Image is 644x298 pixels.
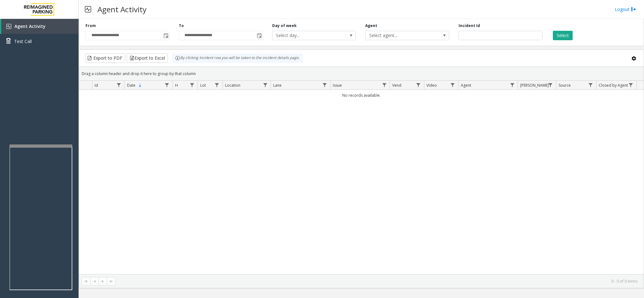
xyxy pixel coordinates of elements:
[1,19,79,34] a: Agent Activity
[138,83,143,88] span: Sortable
[553,31,573,40] button: Select
[631,6,636,13] img: logout
[365,23,377,29] label: Agent
[127,83,135,88] span: Date
[163,81,171,89] a: Date Filter Menu
[14,38,32,45] span: Test Call
[627,81,635,89] a: Closed by Agent Filter Menu
[546,81,555,89] a: Parker Filter Menu
[449,81,457,89] a: Video Filter Menu
[85,53,125,63] button: Export to PDF
[172,53,303,63] div: By clicking Incident row you will be taken to the incident details page.
[175,56,180,61] img: infoIcon.svg
[414,81,423,89] a: Vend Filter Menu
[85,23,96,29] label: From
[508,81,516,89] a: Agent Filter Menu
[333,83,342,88] span: Issue
[14,23,46,29] span: Agent Activity
[461,83,471,88] span: Agent
[85,2,91,17] img: pageIcon
[273,83,282,88] span: Lane
[225,83,240,88] span: Location
[200,83,206,88] span: Lot
[261,81,269,89] a: Location Filter Menu
[272,31,339,40] span: Select day...
[520,83,549,88] span: [PERSON_NAME]
[599,83,628,88] span: Closed by Agent
[559,83,571,88] span: Source
[188,81,196,89] a: H Filter Menu
[79,68,644,79] div: Drag a column header and drop it here to group by that column
[127,53,168,63] button: Export to Excel
[162,31,169,40] span: Toggle popup
[256,31,262,40] span: Toggle popup
[213,81,221,89] a: Lot Filter Menu
[79,81,644,274] div: Data table
[586,81,595,89] a: Source Filter Menu
[119,279,637,284] kendo-pager-info: 0 - 0 of 0 items
[95,83,98,88] span: Id
[114,81,123,89] a: Id Filter Menu
[79,90,644,101] td: No records available.
[459,23,480,29] label: Incident Id
[6,24,11,29] img: 'icon'
[366,31,432,40] span: Select agent...
[392,83,401,88] span: Vend
[272,23,297,29] label: Day of week
[179,23,184,29] label: To
[321,81,329,89] a: Lane Filter Menu
[94,2,150,17] h3: Agent Activity
[380,81,388,89] a: Issue Filter Menu
[615,6,636,13] a: Logout
[175,83,178,88] span: H
[427,83,437,88] span: Video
